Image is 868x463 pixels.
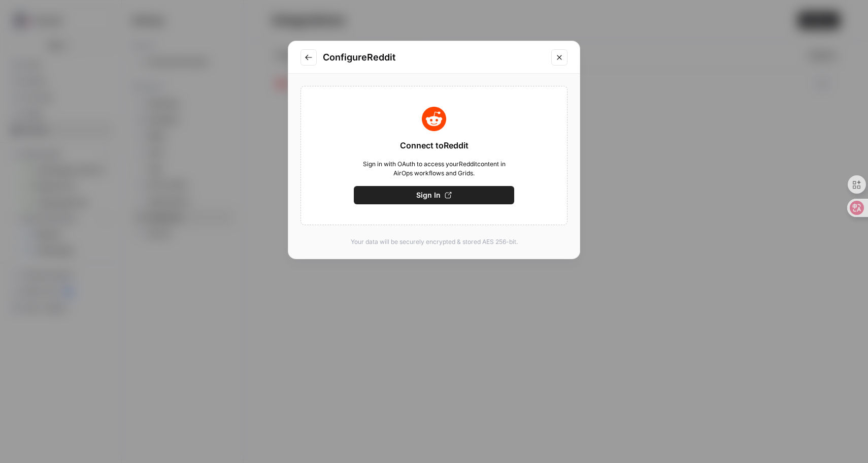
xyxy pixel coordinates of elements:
span: Sign in with OAuth to access your Reddit content in AirOps workflows and Grids. [354,160,514,178]
span: Sign In [416,190,441,200]
button: Sign In [354,186,514,204]
button: Close modal [551,49,567,66]
span: Connect to Reddit [400,139,469,151]
button: Go to previous step [301,49,317,66]
img: Reddit [422,107,446,131]
p: Your data will be securely encrypted & stored AES 256-bit. [301,237,567,246]
h2: Configure Reddit [323,50,545,65]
